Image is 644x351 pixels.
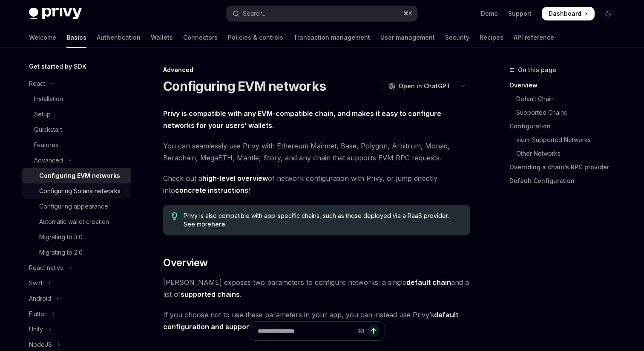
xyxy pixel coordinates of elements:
a: Migrating to 2.0 [22,245,131,260]
a: Overview [509,78,622,92]
a: Welcome [29,27,56,48]
a: here [211,220,225,228]
button: Toggle Android section [22,291,131,306]
span: You can seamlessly use Privy with Ethereum Mainnet, Base, Polygon, Arbitrum, Monad, Berachain, Me... [163,140,470,164]
a: Supported Chains [509,106,622,119]
strong: default chain [406,278,451,287]
div: Installation [34,94,63,104]
span: [PERSON_NAME] exposes two parameters to configure networks: a single and a list of . [163,276,470,300]
button: Toggle React section [22,76,131,91]
div: React [29,78,45,89]
a: Configuring Solana networks [22,183,131,199]
a: Authentication [97,27,141,48]
a: Default Chain [509,92,622,106]
span: Dashboard [549,9,581,18]
a: Migrating to 3.0 [22,229,131,245]
button: Toggle Unity section [22,322,131,337]
a: Setup [22,107,131,122]
div: Setup [34,109,51,119]
div: Advanced [34,155,63,165]
div: Configuring EVM networks [39,171,120,181]
a: Configuration [509,119,622,133]
button: Toggle React native section [22,260,131,276]
div: Android [29,293,51,304]
div: NodeJS [29,339,52,350]
div: Flutter [29,309,46,319]
div: Migrating to 3.0 [39,232,83,242]
a: Configuring appearance [22,199,131,214]
a: concrete instructions [175,186,248,195]
a: Wallets [151,27,173,48]
div: Quickstart [34,125,62,135]
button: Toggle dark mode [601,7,615,20]
div: Swift [29,278,43,288]
h5: Get started by SDK [29,61,86,72]
a: Support [508,9,532,18]
a: Security [445,27,469,48]
input: Ask a question... [258,322,354,340]
a: viem-Supported Networks [509,133,622,147]
h1: Configuring EVM networks [163,78,326,94]
a: API reference [514,27,554,48]
a: Dashboard [542,7,595,20]
span: Privy is also compatible with app-specific chains, such as those deployed via a RaaS provider. Se... [184,212,462,229]
a: Demo [481,9,498,18]
a: Overriding a chain’s RPC provider [509,160,622,174]
a: Features [22,137,131,153]
a: User management [380,27,435,48]
a: Configuring EVM networks [22,168,131,183]
div: Advanced [163,66,470,74]
div: React native [29,263,64,273]
img: dark logo [29,8,82,20]
div: Features [34,140,58,150]
span: If you choose not to use these parameters in your app, you can instead use Privy’s . [163,309,470,333]
div: Search... [243,9,267,19]
a: Installation [22,91,131,107]
span: Check out a of network configuration with Privy, or jump directly into ! [163,172,470,196]
span: Overview [163,256,207,270]
div: Configuring appearance [39,201,108,212]
span: On this page [518,65,556,75]
a: default chain [406,278,451,287]
a: Transaction management [293,27,370,48]
a: Basics [66,27,86,48]
button: Toggle Swift section [22,276,131,291]
button: Send message [368,325,379,337]
strong: Privy is compatible with any EVM-compatible chain, and makes it easy to configure networks for yo... [163,109,441,130]
div: Configuring Solana networks [39,186,121,196]
a: Default Configuration [509,174,622,188]
button: Open search [227,6,417,21]
div: Unity [29,324,43,334]
button: Open in ChatGPT [383,79,456,93]
div: Automatic wallet creation [39,217,109,227]
span: Open in ChatGPT [399,82,451,90]
span: ⌘ K [403,10,412,17]
a: Automatic wallet creation [22,214,131,229]
svg: Tip [172,212,178,220]
div: Migrating to 2.0 [39,247,83,258]
a: high-level overview [202,174,268,183]
a: supported chains [181,290,240,299]
a: Policies & controls [228,27,283,48]
button: Toggle Advanced section [22,153,131,168]
a: Connectors [183,27,218,48]
a: Other Networks [509,147,622,160]
button: Toggle Flutter section [22,306,131,322]
strong: supported chains [181,290,240,299]
a: Recipes [480,27,503,48]
a: Quickstart [22,122,131,137]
